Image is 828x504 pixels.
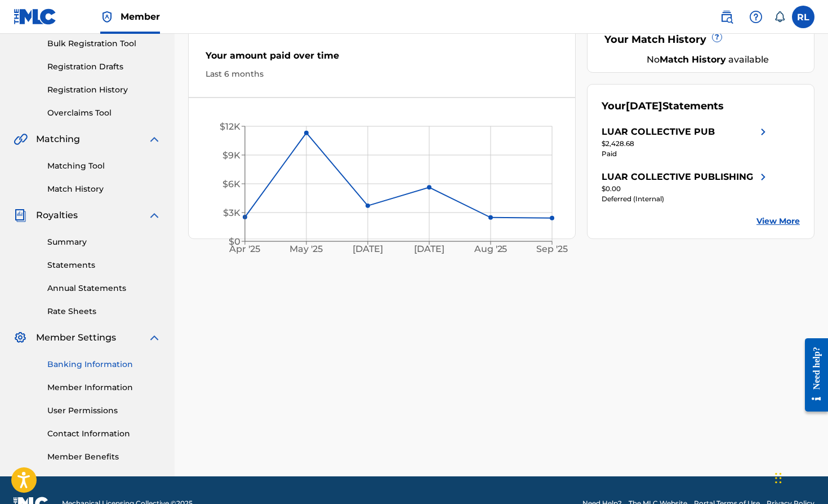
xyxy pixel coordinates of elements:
div: No available [616,53,800,67]
div: LUAR COLLECTIVE PUBLISHING [602,170,753,184]
div: User Menu [792,6,814,28]
div: LUAR COLLECTIVE PUB [602,125,715,139]
span: Member [121,10,160,23]
tspan: [DATE] [353,244,383,255]
a: Member Information [47,382,161,394]
span: Matching [36,132,80,146]
div: Deferred (Internal) [602,194,771,204]
iframe: Chat Widget [772,450,828,504]
a: User Permissions [47,405,161,417]
img: expand [148,209,161,222]
div: Last 6 months [206,68,558,80]
a: Member Benefits [47,451,161,463]
tspan: [DATE] [415,244,445,255]
a: Registration Drafts [47,61,161,73]
img: expand [148,132,161,146]
span: Royalties [36,209,78,222]
div: $0.00 [602,184,771,194]
span: [DATE] [626,100,662,112]
a: Public Search [715,6,738,28]
a: Statements [47,259,161,271]
tspan: $3K [223,207,241,218]
tspan: $6K [222,179,241,189]
a: Banking Information [47,359,161,370]
span: Member Settings [36,331,116,344]
a: Contact Information [47,428,161,440]
tspan: $9K [222,150,241,161]
img: Top Rightsholder [100,10,114,24]
img: search [720,10,733,24]
img: Royalties [14,209,27,222]
img: Member Settings [14,331,27,344]
img: MLC Logo [14,8,57,25]
img: expand [148,331,161,344]
div: Paid [602,149,771,159]
img: help [749,10,763,24]
a: Matching Tool [47,160,161,172]
div: Your Match History [602,32,800,47]
div: $2,428.68 [602,139,771,149]
div: Your amount paid over time [206,49,558,68]
a: Rate Sheets [47,306,161,317]
a: View More [756,215,800,227]
tspan: Sep '25 [537,244,568,255]
div: Drag [775,461,782,495]
img: right chevron icon [756,170,770,184]
img: right chevron icon [756,125,770,139]
a: Match History [47,183,161,195]
tspan: $12K [220,121,241,132]
tspan: $0 [229,236,241,247]
a: LUAR COLLECTIVE PUBLISHINGright chevron icon$0.00Deferred (Internal) [602,170,771,204]
iframe: Resource Center [796,329,828,422]
tspan: Apr '25 [229,244,261,255]
a: Summary [47,236,161,248]
a: Annual Statements [47,282,161,294]
a: Registration History [47,84,161,96]
img: Matching [14,132,28,146]
a: Bulk Registration Tool [47,38,161,50]
div: Help [745,6,767,28]
strong: Match History [660,54,726,65]
div: Your Statements [602,99,724,114]
span: ? [713,33,722,42]
tspan: Aug '25 [474,244,508,255]
a: Overclaims Tool [47,107,161,119]
a: LUAR COLLECTIVE PUBright chevron icon$2,428.68Paid [602,125,771,159]
tspan: May '25 [290,244,323,255]
div: Notifications [774,11,785,23]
